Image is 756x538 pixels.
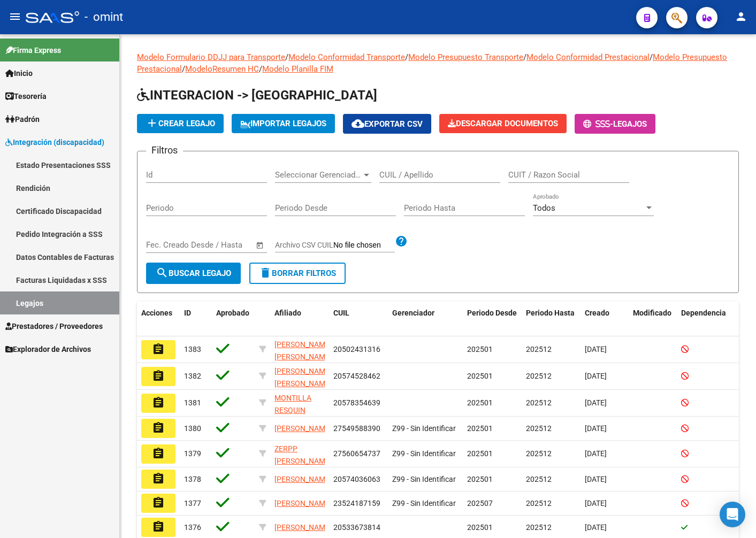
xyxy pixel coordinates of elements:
[240,119,326,128] span: IMPORTAR LEGAJOS
[152,472,165,485] mat-icon: assignment
[259,268,336,278] span: Borrar Filtros
[5,90,47,102] span: Tesorería
[526,398,552,407] span: 202512
[333,424,380,433] span: 27549588390
[5,44,61,56] span: Firma Express
[274,523,332,532] span: [PERSON_NAME]
[152,370,165,382] mat-icon: assignment
[533,203,555,213] span: Todos
[526,499,552,508] span: 202512
[146,117,158,129] mat-icon: add
[343,114,431,134] button: Exportar CSV
[5,67,33,79] span: Inicio
[180,302,212,337] datatable-header-cell: ID
[274,499,332,508] span: [PERSON_NAME]
[137,302,180,337] datatable-header-cell: Acciones
[156,266,169,279] mat-icon: search
[467,345,493,353] span: 202501
[585,309,609,317] span: Creado
[137,52,285,62] a: Modelo Formulario DDJJ para Transporte
[526,372,552,380] span: 202512
[141,309,172,317] span: Acciones
[152,343,165,356] mat-icon: assignment
[585,475,607,483] span: [DATE]
[184,309,191,317] span: ID
[232,114,335,133] button: IMPORTAR LEGAJOS
[5,343,91,355] span: Explorador de Archivos
[249,263,346,284] button: Borrar Filtros
[184,398,201,407] span: 1381
[352,119,423,129] span: Exportar CSV
[254,239,266,251] button: Open calendar
[137,114,224,133] button: Crear Legajo
[146,119,215,128] span: Crear Legajo
[392,499,456,508] span: Z99 - Sin Identificar
[720,502,745,527] div: Open Intercom Messenger
[526,424,552,433] span: 202512
[274,475,332,483] span: [PERSON_NAME]
[392,449,456,458] span: Z99 - Sin Identificar
[613,119,647,129] span: Legajos
[259,266,272,279] mat-icon: delete
[526,345,552,353] span: 202512
[392,424,456,433] span: Z99 - Sin Identificar
[333,372,380,380] span: 20574528462
[333,499,380,508] span: 23524187159
[5,113,40,125] span: Padrón
[467,449,493,458] span: 202501
[329,302,388,337] datatable-header-cell: CUIL
[633,309,671,317] span: Modificado
[575,114,655,134] button: -Legajos
[585,499,607,508] span: [DATE]
[408,52,523,62] a: Modelo Presupuesto Transporte
[9,10,21,23] mat-icon: menu
[585,372,607,380] span: [DATE]
[275,241,333,249] span: Archivo CSV CUIL
[585,398,607,407] span: [DATE]
[333,475,380,483] span: 20574036063
[184,523,201,532] span: 1376
[526,52,650,62] a: Modelo Conformidad Prestacional
[333,398,380,407] span: 20578354639
[448,119,558,128] span: Descargar Documentos
[585,449,607,458] span: [DATE]
[184,499,201,508] span: 1377
[333,309,349,317] span: CUIL
[184,345,201,353] span: 1383
[352,117,364,130] mat-icon: cloud_download
[467,424,493,433] span: 202501
[199,240,251,250] input: Fecha fin
[152,421,165,434] mat-icon: assignment
[262,64,333,74] a: Modelo Planilla FIM
[467,398,493,407] span: 202501
[288,52,405,62] a: Modelo Conformidad Transporte
[146,240,189,250] input: Fecha inicio
[275,170,362,180] span: Seleccionar Gerenciador
[216,309,249,317] span: Aprobado
[677,302,736,337] datatable-header-cell: Dependencia
[274,367,332,388] span: [PERSON_NAME] [PERSON_NAME]
[735,10,747,23] mat-icon: person
[184,475,201,483] span: 1378
[137,88,377,103] span: INTEGRACION -> [GEOGRAPHIC_DATA]
[184,424,201,433] span: 1380
[585,523,607,532] span: [DATE]
[388,302,463,337] datatable-header-cell: Gerenciador
[212,302,255,337] datatable-header-cell: Aprobado
[333,345,380,353] span: 20502431316
[526,309,575,317] span: Periodo Hasta
[185,64,259,74] a: ModeloResumen HC
[274,424,332,433] span: [PERSON_NAME]
[629,302,677,337] datatable-header-cell: Modificado
[152,520,165,533] mat-icon: assignment
[392,309,434,317] span: Gerenciador
[585,424,607,433] span: [DATE]
[184,449,201,458] span: 1379
[156,268,231,278] span: Buscar Legajo
[583,119,613,129] span: -
[439,114,567,133] button: Descargar Documentos
[274,444,332,465] span: ZERPP [PERSON_NAME]
[526,475,552,483] span: 202512
[270,302,329,337] datatable-header-cell: Afiliado
[581,302,629,337] datatable-header-cell: Creado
